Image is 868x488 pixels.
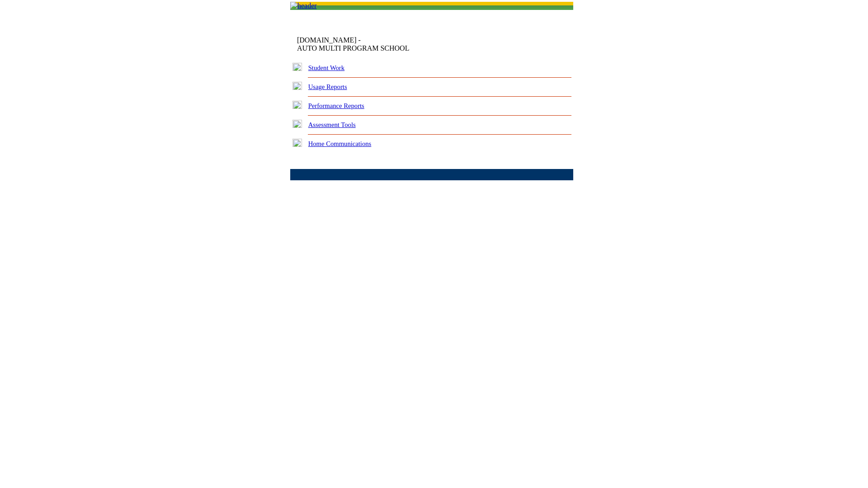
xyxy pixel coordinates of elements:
img: plus.gif [292,120,302,128]
a: Assessment Tools [308,121,356,128]
img: plus.gif [292,63,302,71]
a: Student Work [308,64,344,71]
a: Performance Reports [308,102,364,109]
a: Home Communications [308,140,372,147]
img: plus.gif [292,101,302,109]
img: plus.gif [292,139,302,147]
nobr: AUTO MULTI PROGRAM SCHOOL [297,44,409,52]
img: plus.gif [292,82,302,90]
td: [DOMAIN_NAME] - [297,36,463,52]
a: Usage Reports [308,83,347,90]
img: header [290,2,317,10]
